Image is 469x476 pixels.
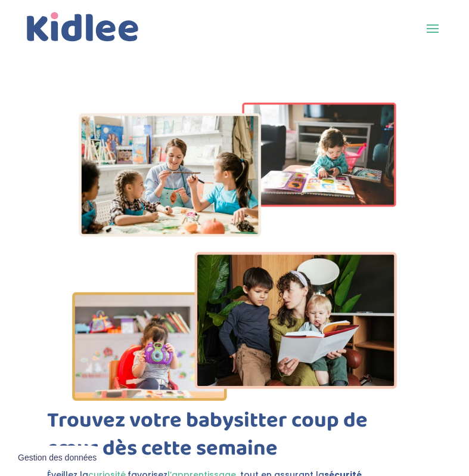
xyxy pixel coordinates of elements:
[72,392,397,404] picture: Imgs-2
[47,407,423,469] h1: Trouvez votre babysitter coup de cœur dès cette semaine
[11,446,104,471] button: Gestion des données
[18,453,97,463] span: Gestion des données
